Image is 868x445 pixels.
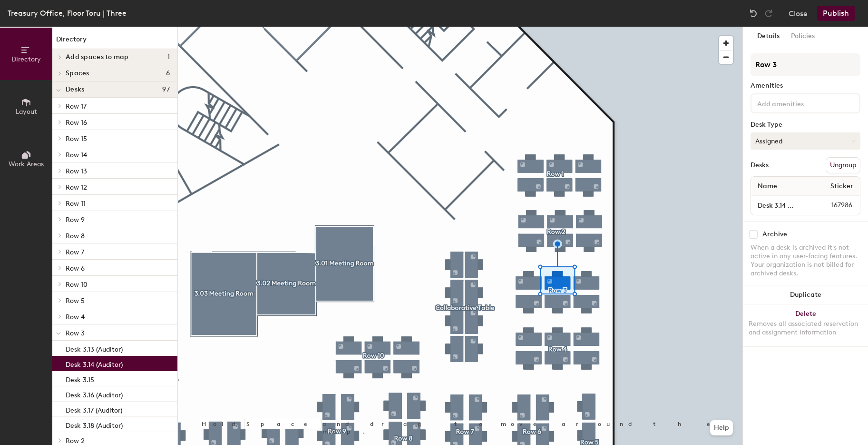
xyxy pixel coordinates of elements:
[66,53,129,61] span: Add spaces to map
[66,297,85,305] span: Row 5
[16,108,37,116] span: Layout
[762,231,787,238] div: Archive
[817,6,855,21] button: Publish
[785,27,820,46] button: Policies
[11,55,41,63] span: Directory
[751,132,860,150] button: Assigned
[743,304,868,346] button: DeleteRemoves all associated reservation and assignment information
[66,373,94,384] p: Desk 3.15
[66,343,123,354] p: Desk 3.13 (Auditor)
[162,86,170,93] span: 97
[66,264,85,273] span: Row 6
[66,248,84,256] span: Row 7
[52,34,177,49] h1: Directory
[764,9,773,18] img: Redo
[66,86,84,93] span: Desks
[751,162,769,169] div: Desks
[826,178,858,195] span: Sticker
[753,178,782,195] span: Name
[66,329,85,337] span: Row 3
[66,358,123,369] p: Desk 3.14 (Auditor)
[66,119,87,127] span: Row 16
[66,419,123,430] p: Desk 3.18 (Auditor)
[66,404,122,415] p: Desk 3.17 (Auditor)
[9,160,44,168] span: Work Areas
[753,199,809,212] input: Unnamed desk
[66,313,85,321] span: Row 4
[167,53,170,61] span: 1
[66,200,86,208] span: Row 11
[66,183,87,192] span: Row 12
[8,7,127,19] div: Treasury Office, Floor Toru | Three
[751,82,860,90] div: Amenities
[66,70,89,77] span: Spaces
[66,135,87,143] span: Row 15
[789,6,808,21] button: Close
[755,97,841,109] input: Add amenities
[66,437,85,445] span: Row 2
[751,27,785,46] button: Details
[66,216,85,224] span: Row 9
[166,70,170,77] span: 6
[743,285,868,304] button: Duplicate
[66,281,88,289] span: Row 10
[826,157,860,173] button: Ungroup
[749,9,758,18] img: Undo
[751,243,860,278] div: When a desk is archived it's not active in any user-facing features. Your organization is not bil...
[66,232,85,240] span: Row 8
[66,167,87,175] span: Row 13
[749,320,862,337] div: Removes all associated reservation and assignment information
[66,151,87,159] span: Row 14
[66,102,87,111] span: Row 17
[809,200,858,211] span: 167986
[710,420,733,435] button: Help
[751,121,860,129] div: Desk Type
[66,388,123,399] p: Desk 3.16 (Auditor)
